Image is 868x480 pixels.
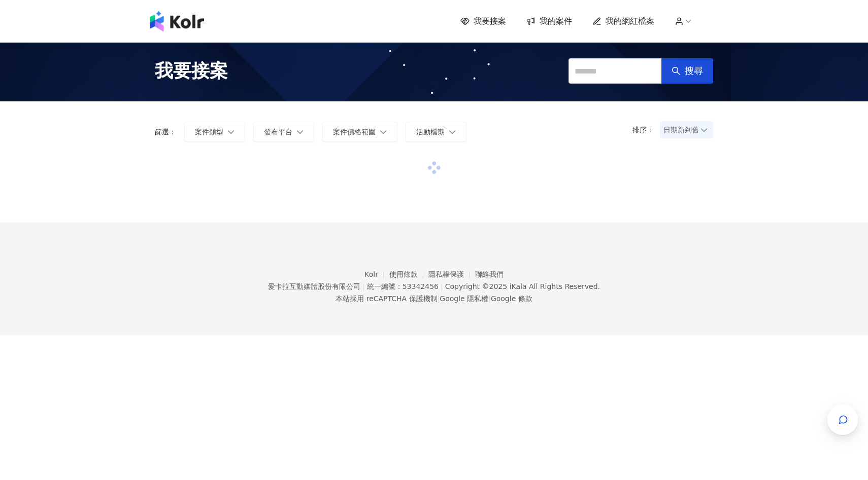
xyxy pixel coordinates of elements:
a: iKala [510,282,527,290]
div: 愛卡拉互動媒體股份有限公司 [268,282,360,290]
span: 案件類型 [195,128,223,136]
p: 排序： [632,126,660,134]
span: 案件價格範圍 [333,128,376,136]
a: Kolr [364,270,389,278]
span: search [672,66,681,76]
span: 我要接案 [155,58,228,84]
span: 活動檔期 [416,128,445,136]
a: 隱私權保護 [428,270,475,278]
span: 我的案件 [540,16,572,27]
span: 發布平台 [264,128,292,136]
a: 我要接案 [460,16,506,27]
img: logo [150,11,204,31]
button: 案件類型 [184,122,245,142]
div: 統一編號：53342456 [367,282,439,290]
span: | [438,294,440,303]
button: 發布平台 [253,122,314,142]
button: 活動檔期 [406,122,466,142]
span: 日期新到舊 [663,122,710,137]
a: 我的案件 [526,16,572,27]
span: 本站採用 reCAPTCHA 保護機制 [336,292,532,305]
a: Google 隱私權 [440,294,488,303]
span: 我要接案 [474,16,506,27]
a: 我的網紅檔案 [592,16,654,27]
span: 搜尋 [685,65,703,77]
span: 我的網紅檔案 [606,16,654,27]
button: 案件價格範圍 [322,122,397,142]
button: 搜尋 [661,58,713,84]
p: 篩選： [155,128,176,136]
div: Copyright © 2025 All Rights Reserved. [445,282,600,290]
span: | [362,282,365,290]
span: | [488,294,491,303]
span: | [441,282,443,290]
a: 聯絡我們 [475,270,504,278]
a: 使用條款 [389,270,429,278]
a: Google 條款 [491,294,532,303]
